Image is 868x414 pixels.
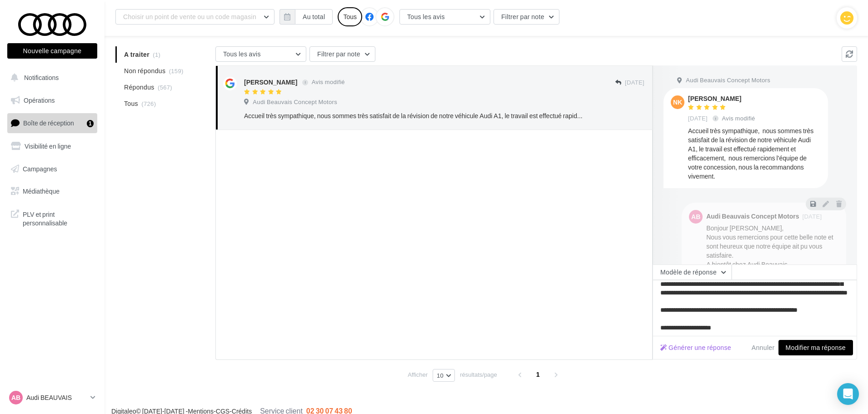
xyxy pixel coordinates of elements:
span: Répondus [124,83,155,92]
button: Tous les avis [215,46,306,62]
span: [DATE] [625,79,644,87]
span: Campagnes [23,165,57,172]
div: 1 [87,120,94,127]
button: Nouvelle campagne [7,43,97,59]
a: Visibilité en ligne [5,137,99,156]
span: Audi Beauvais Concept Motors [253,98,337,106]
div: Open Intercom Messenger [837,383,859,405]
span: Tous les avis [223,50,261,58]
p: Audi BEAUVAIS [26,393,87,402]
span: (159) [169,67,184,75]
a: AB Audi BEAUVAIS [7,389,97,406]
span: Choisir un point de vente ou un code magasin [123,13,256,20]
a: Campagnes [5,160,99,179]
span: Opérations [24,96,55,104]
span: Notifications [24,74,59,81]
span: Audi Beauvais Concept Motors [686,76,770,85]
button: Modifier ma réponse [778,340,853,355]
span: AB [11,393,20,402]
span: Avis modifié [722,115,755,122]
span: résultats/page [460,370,497,379]
button: Au total [279,9,333,25]
span: Visibilité en ligne [25,142,71,150]
span: [DATE] [802,214,822,219]
span: (567) [158,84,172,91]
span: Afficher [408,370,428,379]
span: Médiathèque [23,187,60,195]
button: Au total [295,9,333,25]
div: Tous [338,7,362,26]
div: [PERSON_NAME] [244,78,297,87]
span: PLV et print personnalisable [23,208,94,228]
a: Opérations [5,91,99,110]
span: AB [691,212,700,221]
span: NK [673,98,682,107]
span: Tous les avis [407,13,445,20]
span: 10 [437,372,444,379]
button: Filtrer par note [494,9,559,25]
div: [PERSON_NAME] [688,95,757,102]
span: Tous [124,99,138,108]
span: Non répondus [124,66,165,75]
button: Générer une réponse [657,342,735,353]
span: (726) [141,100,156,107]
div: Accueil très sympathique, nous sommes très satisfait de la révision de notre véhicule Audi A1, le... [688,126,821,181]
button: Tous les avis [399,9,490,25]
div: Bonjour [PERSON_NAME], Nous vous remercions pour cette belle note et sont heureux que notre équip... [706,224,839,269]
button: Modèle de réponse [653,264,732,280]
a: PLV et print personnalisable [5,205,99,231]
button: Notifications [5,68,95,87]
button: Filtrer par note [309,46,375,62]
div: Audi Beauvais Concept Motors [706,213,799,219]
a: Boîte de réception1 [5,113,99,133]
button: Choisir un point de vente ou un code magasin [115,9,274,25]
span: Boîte de réception [23,119,74,127]
a: Médiathèque [5,182,99,201]
span: [DATE] [688,115,708,123]
div: Accueil très sympathique, nous sommes très satisfait de la révision de notre véhicule Audi A1, le... [244,111,585,120]
span: Avis modifié [312,79,345,86]
button: 10 [433,369,455,382]
span: 1 [531,367,545,382]
button: Annuler [748,342,778,353]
